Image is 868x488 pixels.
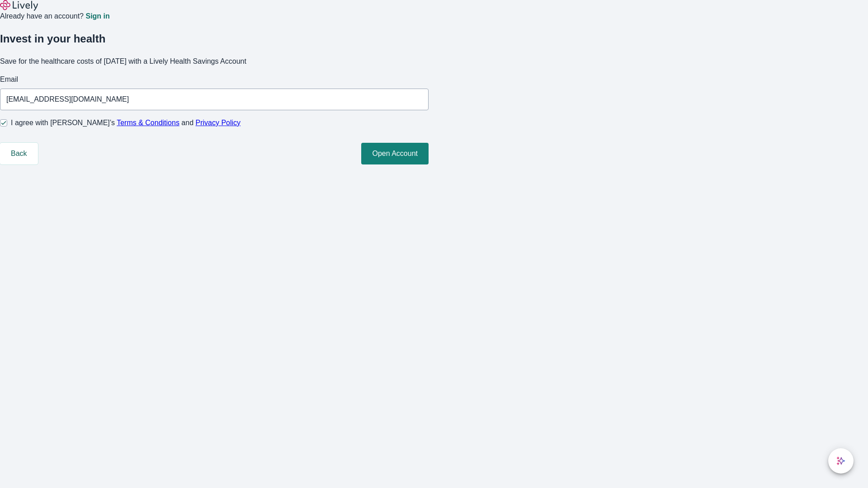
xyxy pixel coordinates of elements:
a: Terms & Conditions [117,119,179,127]
svg: Lively AI Assistant [836,456,845,465]
a: Sign in [85,13,109,20]
button: Open Account [361,143,429,164]
button: chat [828,448,854,474]
a: Privacy Policy [196,119,241,127]
span: I agree with [PERSON_NAME]’s and [11,117,241,128]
